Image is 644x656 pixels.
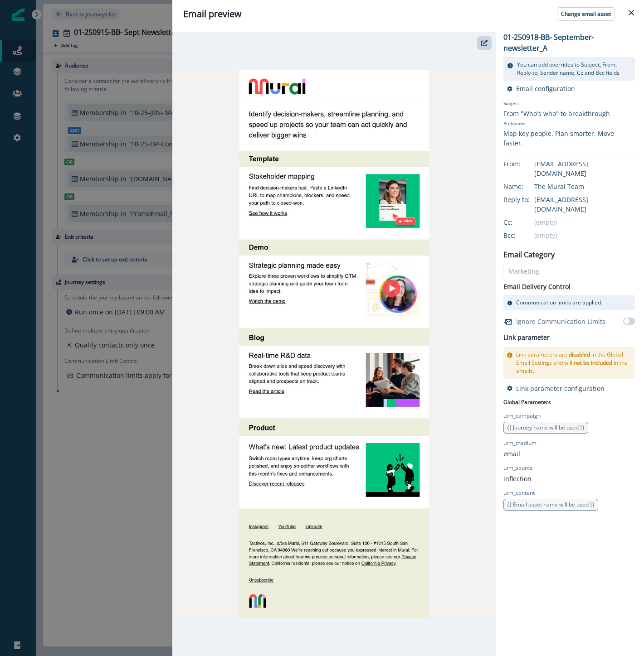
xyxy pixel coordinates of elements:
div: [EMAIL_ADDRESS][DOMAIN_NAME] [534,195,635,214]
span: {{ Email asset name will be used }} [507,501,595,508]
div: Email preview [183,7,633,21]
p: inflection [503,474,532,483]
span: not be included [574,359,612,367]
button: Link parameter configuration [507,384,605,393]
div: Cc: [503,217,549,227]
div: Map key people. Plan smarter. Move faster. [503,129,635,148]
div: [EMAIL_ADDRESS][DOMAIN_NAME] [534,159,635,178]
div: (empty) [534,217,635,227]
p: Global Parameters [503,396,551,406]
img: email asset unavailable [172,70,496,617]
div: From "Who's who" to breakthrough [503,109,635,118]
span: {{ Journey name will be used }} [507,424,585,431]
p: Communication limits are applied. [516,299,602,307]
div: From: [503,159,549,169]
p: Ignore Communication Limits [516,317,605,326]
p: Change email asset [561,11,611,17]
button: Change email asset [557,7,615,21]
p: 01-250918-BB- September-newsletter_A [503,32,635,53]
span: disabled [569,351,590,358]
button: Email configuration [507,84,575,93]
p: Preheader [503,118,635,129]
div: The Mural Team [534,182,635,191]
p: utm_source [503,464,533,472]
p: Link parameters are in the Global Email Settings and will in the emails. [516,351,631,375]
div: (empty) [534,231,635,240]
div: Name: [503,182,549,191]
button: Close [624,5,639,20]
p: utm_content [503,489,535,497]
p: Subject [503,100,635,109]
p: utm_campaign [503,412,541,420]
p: Email Category [503,249,555,260]
p: utm_medium [503,439,537,447]
p: Email configuration [516,84,575,93]
div: Bcc: [503,231,549,240]
p: email [503,449,520,458]
p: Link parameter configuration [516,384,605,393]
div: Reply to: [503,195,549,204]
h2: Link parameter [503,332,550,343]
p: Email Delivery Control [503,282,571,291]
p: You can add overrides to Subject, From, Reply-to, Sender name, Cc and Bcc fields [517,61,631,77]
